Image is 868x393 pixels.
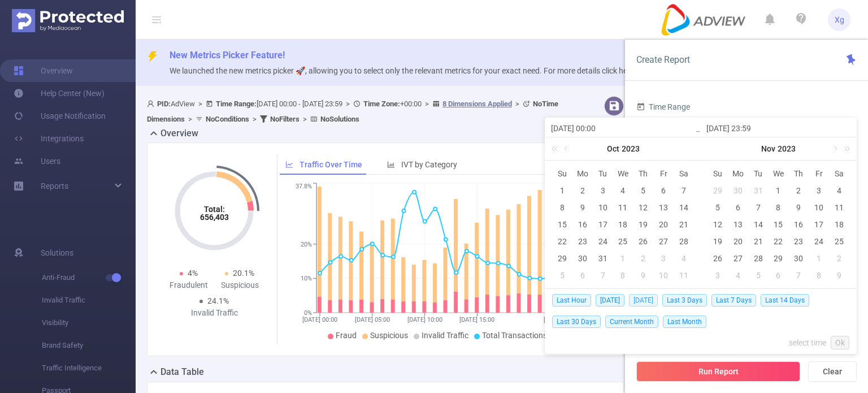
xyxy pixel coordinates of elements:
div: 4 [832,184,846,197]
div: 7 [677,184,691,197]
div: 3 [596,184,610,197]
div: 12 [636,201,650,214]
span: Last 30 Days [552,316,601,328]
span: Invalid Traffic [42,289,136,312]
td: November 14, 2023 [748,216,769,233]
th: Wed [769,165,789,182]
a: Last year (Control + left) [549,137,564,160]
div: 5 [711,201,724,214]
b: No Conditions [206,115,249,123]
div: 22 [555,235,569,248]
td: November 11, 2023 [674,267,694,284]
span: We [769,169,789,179]
div: 1 [555,184,569,197]
a: Integrations [14,127,84,150]
span: Su [552,169,572,179]
div: 12 [711,218,724,231]
span: AdView [DATE] 00:00 - [DATE] 23:59 +00:00 [147,100,558,123]
div: 13 [657,201,670,214]
b: Time Zone: [363,100,400,108]
tspan: 37.8% [296,183,312,191]
div: 6 [576,269,589,282]
td: October 29, 2023 [552,250,572,267]
div: 6 [731,201,745,214]
a: Reports [41,175,68,197]
td: November 8, 2023 [613,267,633,284]
div: 10 [596,201,610,214]
div: 4 [616,184,630,197]
button: Run Report [636,361,800,382]
span: Tu [593,169,613,179]
a: Next month (PageDown) [830,137,840,160]
td: October 24, 2023 [593,233,613,250]
div: 6 [771,269,785,282]
a: Overview [14,59,73,82]
b: No Filters [270,115,300,123]
div: 2 [832,252,846,265]
tspan: 10% [301,275,312,283]
div: 21 [677,218,691,231]
td: November 28, 2023 [748,250,769,267]
td: November 1, 2023 [769,182,789,199]
td: October 9, 2023 [572,199,593,216]
span: Sa [829,169,849,179]
div: 1 [616,252,630,265]
td: October 20, 2023 [653,216,674,233]
i: icon: thunderbolt [147,51,158,62]
span: Su [708,169,728,179]
div: 14 [677,201,691,214]
span: 20.1% [233,269,254,278]
div: 10 [657,269,670,282]
span: Time Range [636,102,690,111]
tspan: Total: [204,205,225,214]
input: End date [706,122,850,135]
td: November 23, 2023 [788,233,809,250]
span: Traffic Over Time [300,160,362,169]
td: November 16, 2023 [788,216,809,233]
td: October 19, 2023 [633,216,653,233]
td: October 4, 2023 [613,182,633,199]
div: 5 [555,269,569,282]
div: 2 [636,252,650,265]
td: October 8, 2023 [552,199,572,216]
div: 15 [555,218,569,231]
td: October 14, 2023 [674,199,694,216]
div: 25 [832,235,846,248]
div: 17 [596,218,610,231]
div: 16 [576,218,589,231]
div: 14 [752,218,765,231]
div: 20 [657,218,670,231]
th: Sat [674,165,694,182]
div: 30 [576,252,589,265]
td: October 12, 2023 [633,199,653,216]
a: Next year (Control + right) [837,137,852,160]
h2: Overview [160,127,198,140]
span: Tu [748,169,769,179]
td: October 29, 2023 [708,182,728,199]
tspan: 20% [301,241,312,248]
td: November 8, 2023 [769,199,789,216]
td: October 1, 2023 [552,182,572,199]
td: November 25, 2023 [829,233,849,250]
td: December 2, 2023 [829,250,849,267]
div: 24 [596,235,610,248]
td: November 9, 2023 [788,199,809,216]
div: 16 [792,218,805,231]
td: November 2, 2023 [633,250,653,267]
span: Anti-Fraud [42,266,136,289]
th: Sun [552,165,572,182]
a: Users [14,150,60,172]
div: 3 [711,269,724,282]
th: Fri [653,165,674,182]
td: November 10, 2023 [809,199,829,216]
div: 23 [576,235,589,248]
div: 18 [616,218,630,231]
td: October 31, 2023 [593,250,613,267]
img: Protected Media [12,9,124,32]
div: 1 [812,252,826,265]
td: November 20, 2023 [728,233,748,250]
div: 11 [832,201,846,214]
div: 8 [555,201,569,214]
td: October 18, 2023 [613,216,633,233]
div: 8 [771,201,785,214]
